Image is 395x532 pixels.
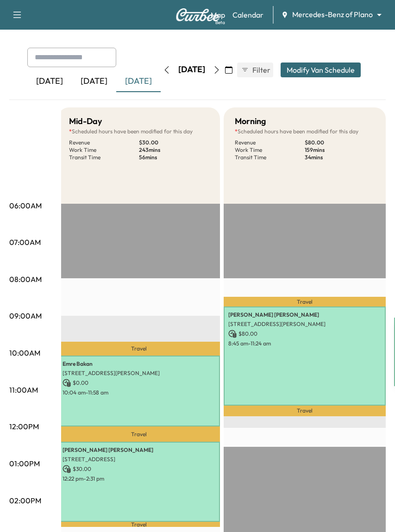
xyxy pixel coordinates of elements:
[69,154,139,161] p: Transit Time
[69,115,102,128] h5: Mid-Day
[63,379,215,387] p: $ 0.00
[63,369,215,377] p: [STREET_ADDRESS][PERSON_NAME]
[176,8,220,21] img: Curbee Logo
[63,389,215,396] p: 10:04 am - 11:58 am
[228,340,381,347] p: 8:45 am - 11:24 am
[9,421,39,432] p: 12:00PM
[9,347,40,358] p: 10:00AM
[305,154,375,161] p: 34 mins
[252,64,269,75] span: Filter
[9,384,38,395] p: 11:00AM
[9,237,41,248] p: 07:00AM
[224,406,386,416] p: Travel
[27,71,72,92] div: [DATE]
[305,146,375,154] p: 159 mins
[235,146,305,154] p: Work Time
[9,310,42,321] p: 09:00AM
[215,19,225,26] div: Beta
[116,71,161,92] div: [DATE]
[228,311,381,319] p: [PERSON_NAME] [PERSON_NAME]
[139,146,209,154] p: 243 mins
[63,465,215,473] p: $ 30.00
[235,154,305,161] p: Transit Time
[224,297,386,306] p: Travel
[211,9,225,20] a: MapBeta
[305,139,375,146] p: $ 80.00
[178,64,205,75] div: [DATE]
[9,200,42,211] p: 06:00AM
[9,495,41,506] p: 02:00PM
[228,330,381,338] p: $ 80.00
[63,456,215,463] p: [STREET_ADDRESS]
[63,475,215,482] p: 12:22 pm - 2:31 pm
[9,274,42,285] p: 08:00AM
[292,9,373,20] span: Mercedes-Benz of Plano
[235,139,305,146] p: Revenue
[63,446,215,454] p: [PERSON_NAME] [PERSON_NAME]
[232,9,263,20] a: Calendar
[235,115,266,128] h5: Morning
[228,320,381,328] p: [STREET_ADDRESS][PERSON_NAME]
[58,342,220,356] p: Travel
[63,360,215,368] p: Emre Bakan
[235,128,375,135] p: Scheduled hours have been modified for this day
[69,128,209,135] p: Scheduled hours have been modified for this day
[69,139,139,146] p: Revenue
[72,71,116,92] div: [DATE]
[69,146,139,154] p: Work Time
[237,63,273,77] button: Filter
[281,63,361,77] button: Modify Van Schedule
[9,458,40,469] p: 01:00PM
[139,154,209,161] p: 56 mins
[139,139,209,146] p: $ 30.00
[58,426,220,441] p: Travel
[58,522,220,527] p: Travel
